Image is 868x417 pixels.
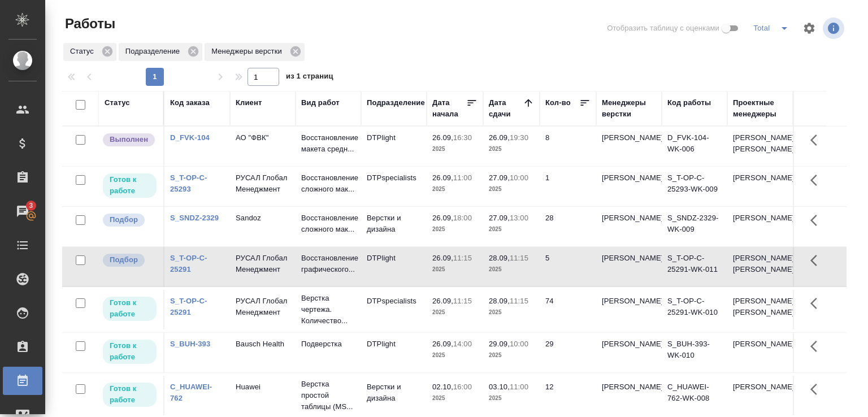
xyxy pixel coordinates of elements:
[432,144,478,155] p: 2025
[727,207,793,246] td: [PERSON_NAME]
[70,46,98,57] p: Статус
[602,97,656,120] div: Менеджеры верстки
[750,19,796,37] div: split button
[510,383,528,391] p: 11:00
[432,264,478,275] p: 2025
[286,69,333,86] span: из 1 страниц
[361,127,427,166] td: DTPlight
[489,350,534,361] p: 2025
[432,307,478,318] p: 2025
[301,97,340,108] div: Вид работ
[236,253,290,275] p: РУСАЛ Глобал Менеджмент
[301,293,355,327] p: Верстка чертежа. Количество...
[125,46,184,57] p: Подразделение
[804,167,831,194] button: Здесь прячутся важные кнопки
[367,97,425,108] div: Подразделение
[110,383,150,406] p: Готов к работе
[102,338,158,365] div: Исполнитель может приступить к работе
[119,43,202,61] div: Подразделение
[432,340,453,348] p: 26.09,
[110,174,150,197] p: Готов к работе
[733,253,787,275] p: [PERSON_NAME], [PERSON_NAME]
[489,97,523,120] div: Дата сдачи
[361,167,427,206] td: DTPspecialists
[662,207,727,246] td: S_SNDZ-2329-WK-009
[432,97,466,120] div: Дата начала
[733,132,787,155] p: [PERSON_NAME], [PERSON_NAME]
[489,224,534,235] p: 2025
[662,333,727,372] td: S_BUH-393-WK-010
[102,132,158,147] div: Исполнитель завершил работу
[453,254,472,262] p: 11:15
[510,254,528,262] p: 11:15
[733,296,787,318] p: [PERSON_NAME], [PERSON_NAME]
[236,172,290,195] p: РУСАЛ Глобал Менеджмент
[236,338,290,350] p: Bausch Health
[796,15,823,42] span: Настроить таблицу
[489,297,510,305] p: 28.09,
[62,15,115,33] span: Работы
[301,253,355,275] p: Восстановление графического...
[110,297,150,320] p: Готов к работе
[727,333,793,372] td: [PERSON_NAME]
[540,247,596,286] td: 5
[540,376,596,415] td: 12
[361,207,427,246] td: Верстки и дизайна
[510,173,528,182] p: 10:00
[602,253,656,264] p: [PERSON_NAME]
[432,224,478,235] p: 2025
[662,127,727,166] td: D_FVK-104-WK-006
[432,393,478,404] p: 2025
[236,381,290,393] p: Huawei
[110,134,148,145] p: Выполнен
[170,297,207,316] a: S_T-OP-C-25291
[105,97,130,108] div: Статус
[510,133,528,142] p: 19:30
[667,97,711,108] div: Код работы
[432,383,453,391] p: 02.10,
[602,296,656,307] p: [PERSON_NAME]
[102,172,158,199] div: Исполнитель может приступить к работе
[170,254,207,273] a: S_T-OP-C-25291
[489,307,534,318] p: 2025
[301,132,355,155] p: Восстановление макета средн...
[602,132,656,144] p: [PERSON_NAME]
[63,43,116,61] div: Статус
[301,338,355,350] p: Подверстка
[510,297,528,305] p: 11:15
[361,333,427,372] td: DTPlight
[110,214,138,225] p: Подбор
[301,172,355,195] p: Восстановление сложного мак...
[205,43,305,61] div: Менеджеры верстки
[110,254,138,266] p: Подбор
[110,340,150,363] p: Готов к работе
[361,290,427,329] td: DTPspecialists
[432,173,453,182] p: 26.09,
[301,379,355,412] p: Верстка простой таблицы (MS...
[453,297,472,305] p: 11:15
[602,212,656,224] p: [PERSON_NAME]
[662,376,727,415] td: C_HUAWEI-762-WK-008
[236,97,262,108] div: Клиент
[432,350,478,361] p: 2025
[432,254,453,262] p: 26.09,
[170,214,219,222] a: S_SNDZ-2329
[489,254,510,262] p: 28.09,
[170,173,207,193] a: S_T-OP-C-25293
[102,253,158,268] div: Можно подбирать исполнителей
[804,333,831,360] button: Здесь прячутся важные кнопки
[453,383,472,391] p: 16:00
[3,197,42,225] a: 3
[236,296,290,318] p: РУСАЛ Глобал Менеджмент
[102,381,158,408] div: Исполнитель может приступить к работе
[602,381,656,393] p: [PERSON_NAME]
[361,247,427,286] td: DTPlight
[489,184,534,195] p: 2025
[489,383,510,391] p: 03.10,
[489,214,510,222] p: 27.09,
[432,214,453,222] p: 26.09,
[102,212,158,228] div: Можно подбирать исполнителей
[432,133,453,142] p: 26.09,
[102,296,158,322] div: Исполнитель может приступить к работе
[301,212,355,235] p: Восстановление сложного мак...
